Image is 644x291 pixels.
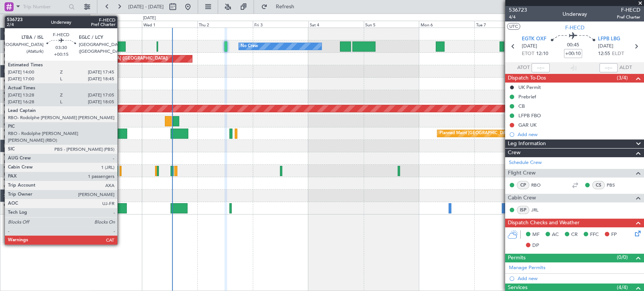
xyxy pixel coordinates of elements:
[241,41,258,52] div: No Crew
[508,219,579,227] span: Dispatch Checks and Weather
[4,84,27,90] a: DNMM/LOS
[532,63,550,72] input: --:--
[518,103,525,109] div: CB
[128,3,164,10] span: [DATE] - [DATE]
[517,181,529,189] div: CP
[617,14,640,20] span: Pref Charter
[509,264,546,272] a: Manage Permits
[598,35,620,43] span: LFPB LBG
[4,203,59,208] a: CS-JHH (SUB)Global 6000
[91,15,104,21] div: [DATE]
[518,84,541,90] div: UK Permit
[4,47,23,53] a: LFPB/LBG
[532,242,539,250] span: DP
[4,153,46,158] a: 9H-YAAGlobal 5000
[4,122,30,127] a: GMMN/CMN
[4,109,23,115] a: LFPB/LBG
[4,178,43,183] a: 9H-VSLKFalcon 7X
[611,231,617,239] span: FP
[4,60,23,65] a: LFPB/LBG
[142,21,197,28] div: Wed 1
[4,91,20,96] span: CS-DTR
[4,153,21,158] span: 9H-YAA
[598,43,613,50] span: [DATE]
[258,1,303,13] button: Refresh
[518,93,536,100] div: Prebrief
[565,24,584,32] span: F-HECD
[143,15,156,21] div: [DATE]
[23,1,66,12] input: Trip Number
[4,166,43,170] a: 9H-LPZLegacy 500
[4,159,24,165] a: FCBB/BZV
[508,149,521,157] span: Crew
[197,21,253,28] div: Thu 2
[522,35,546,43] span: EGTK OXF
[253,21,308,28] div: Fri 3
[509,14,527,20] span: 4/4
[4,41,41,46] a: F-HECDFalcon 7X
[4,97,23,103] a: LFPB/LBG
[4,104,47,108] a: CS-DOUGlobal 6500
[571,231,578,239] span: CR
[4,166,19,170] span: 9H-LPZ
[607,182,624,188] a: PBS
[49,53,168,64] div: Planned Maint [GEOGRAPHIC_DATA] ([GEOGRAPHIC_DATA])
[531,207,548,213] a: JRL
[536,50,548,58] span: 12:10
[4,79,20,83] span: CS-RRC
[4,116,47,121] a: CN-RAKGlobal 6000
[517,64,530,72] span: ATOT
[474,21,530,28] div: Tue 7
[598,50,610,58] span: 12:55
[4,203,34,208] span: CS-JHH (SUB)
[4,54,49,58] a: F-GPNJFalcon 900EX
[612,50,624,58] span: ELDT
[518,112,541,119] div: LFPB FBO
[4,91,46,96] a: CS-DTRFalcon 2000
[4,104,22,108] span: CS-DOU
[518,122,536,128] div: GAR UK
[590,231,599,239] span: FFC
[617,74,628,82] span: (3/4)
[269,4,301,9] span: Refresh
[508,254,526,262] span: Permits
[522,43,537,50] span: [DATE]
[518,275,640,282] div: Add new
[508,139,546,148] span: Leg Information
[364,21,419,28] div: Sun 5
[592,181,605,189] div: CS
[563,10,587,18] div: Underway
[86,21,142,28] div: Tue 30
[439,128,558,139] div: Planned Maint [GEOGRAPHIC_DATA] ([GEOGRAPHIC_DATA])
[308,21,364,28] div: Sat 4
[4,79,48,83] a: CS-RRCFalcon 900LX
[509,159,542,167] a: Schedule Crew
[20,18,80,23] span: All Aircraft
[617,253,628,261] span: (0/0)
[509,6,527,14] span: 536723
[4,134,23,140] a: LFPB/LBG
[507,23,520,30] button: UTC
[4,129,46,133] a: CS-JHHGlobal 6000
[532,231,539,239] span: MF
[8,15,82,27] button: All Aircraft
[567,41,579,49] span: 00:45
[419,21,474,28] div: Mon 6
[619,64,632,72] span: ALDT
[617,6,640,14] span: F-HECD
[4,172,26,177] a: LFMD/CEQ
[517,206,529,214] div: ISP
[4,178,22,183] span: 9H-VSLK
[4,54,20,58] span: F-GPNJ
[4,184,26,190] a: WMSA/SZB
[531,182,548,188] a: RBO
[552,231,559,239] span: AC
[508,169,536,178] span: Flight Crew
[4,116,22,121] span: CN-RAK
[508,194,536,202] span: Cabin Crew
[508,74,546,83] span: Dispatch To-Dos
[522,50,534,58] span: ETOT
[518,131,640,138] div: Add new
[4,41,20,46] span: F-HECD
[4,129,20,133] span: CS-JHH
